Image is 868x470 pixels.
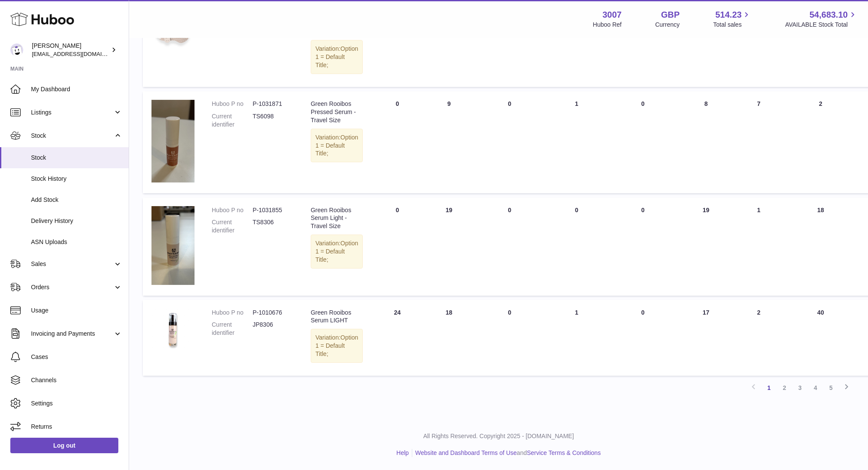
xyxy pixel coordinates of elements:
span: Listings [31,108,113,117]
div: Green Rooibos Serum LIGHT [311,309,363,325]
div: Green Rooibos Pressed Serum - Travel Size [311,100,363,124]
div: Variation: [311,129,363,163]
span: Option 1 = Default Title; [315,134,358,157]
span: Stock History [31,175,122,183]
td: 19 [423,198,475,296]
td: 2 [735,300,782,376]
div: Variation: [311,235,363,269]
span: Invoicing and Payments [31,330,113,338]
td: 1 [544,91,609,193]
td: 2 [735,3,782,87]
span: Channels [31,376,122,384]
td: 52 [423,3,475,87]
dd: P-1031855 [253,206,293,214]
li: and [412,449,601,457]
dd: P-1010676 [253,309,293,317]
span: 54,683.10 [809,9,848,21]
a: 2 [777,380,792,396]
span: Sales [31,260,113,268]
span: Total sales [713,21,751,29]
span: 514.23 [715,9,741,21]
strong: 3007 [602,9,622,21]
a: 5 [823,380,839,396]
img: product image [151,309,195,352]
td: 52 [677,3,735,87]
dt: Huboo P no [212,100,253,108]
span: Returns [31,423,122,431]
div: Huboo Ref [593,21,622,29]
a: Website and Dashboard Terms of Use [415,449,517,456]
td: 0 [475,198,544,296]
span: Option 1 = Default Title; [315,45,358,68]
span: Delivery History [31,217,122,225]
td: 0 [371,3,423,87]
div: Variation: [311,329,363,363]
span: Usage [31,306,122,315]
span: [EMAIL_ADDRESS][DOMAIN_NAME] [32,50,127,57]
dd: P-1031871 [253,100,293,108]
span: ASN Uploads [31,238,122,246]
a: Help [396,449,409,456]
a: 1 [761,380,777,396]
div: Variation: [311,40,363,74]
td: 0 [475,3,544,87]
td: 18 [782,198,859,296]
dt: Huboo P no [212,309,253,317]
td: 7 [735,91,782,193]
td: 18 [423,300,475,376]
img: bevmay@maysama.com [10,43,23,56]
td: 1 [544,300,609,376]
dt: Current identifier [212,218,253,235]
a: 54,683.10 AVAILABLE Stock Total [785,9,858,29]
td: 0 [544,3,609,87]
span: Stock [31,132,113,140]
span: My Dashboard [31,85,122,93]
a: Log out [10,438,118,453]
a: 4 [808,380,823,396]
td: 9 [423,91,475,193]
strong: GBP [661,9,680,21]
span: Stock [31,154,122,162]
td: 2 [782,91,859,193]
dd: TS6098 [253,112,293,129]
td: 0 [475,91,544,193]
dt: Current identifier [212,321,253,337]
span: 0 [641,309,645,316]
img: product image [151,206,195,285]
div: Green Rooibos Serum Light - Travel Size [311,206,363,231]
dt: Current identifier [212,112,253,129]
td: 0 [475,300,544,376]
td: 8 [677,91,735,193]
td: 24 [371,300,423,376]
span: 0 [641,100,645,107]
p: All Rights Reserved. Copyright 2025 - [DOMAIN_NAME] [136,432,861,440]
span: 0 [641,207,645,213]
dd: JP8306 [253,321,293,337]
span: Add Stock [31,196,122,204]
a: Service Terms & Conditions [527,449,601,456]
span: Option 1 = Default Title; [315,240,358,263]
td: 19 [677,198,735,296]
div: [PERSON_NAME] [32,42,109,58]
td: 1 [735,198,782,296]
td: 40 [782,300,859,376]
td: 0 [371,198,423,296]
td: 17 [677,300,735,376]
span: Option 1 = Default Title; [315,334,358,357]
span: Settings [31,399,122,408]
dt: Huboo P no [212,206,253,214]
td: 50 [782,3,859,87]
span: AVAILABLE Stock Total [785,21,858,29]
span: Orders [31,283,113,291]
span: Cases [31,353,122,361]
td: 0 [371,91,423,193]
div: Currency [655,21,680,29]
td: 0 [544,198,609,296]
a: 514.23 Total sales [713,9,751,29]
a: 3 [792,380,808,396]
dd: TS8306 [253,218,293,235]
img: product image [151,100,195,182]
